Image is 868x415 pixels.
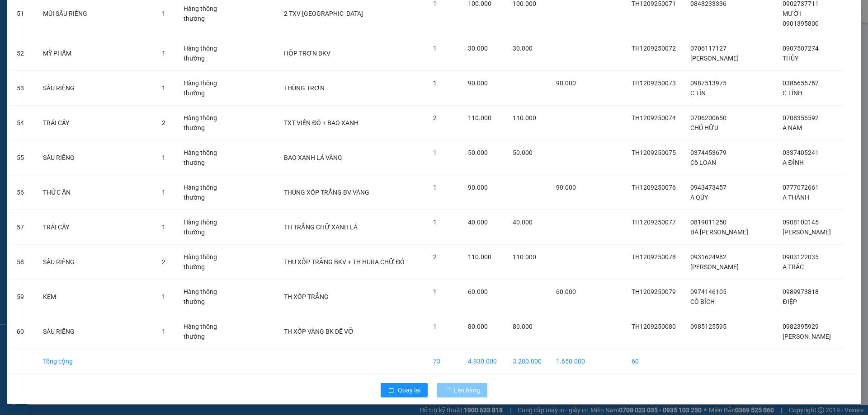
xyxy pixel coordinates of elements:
[284,119,359,126] span: TXT VIỀN ĐỎ + BAO XANH
[398,385,420,395] span: Quay lại
[36,140,155,175] td: SẦU RIÊNG
[690,79,726,87] span: 0987513975
[690,298,715,305] span: CÔ BÍCH
[468,253,491,261] span: 110.000
[468,149,488,156] span: 50.000
[632,219,676,226] span: TH1209250077
[632,45,676,52] span: TH1209250072
[632,323,676,330] span: TH1209250080
[690,228,748,236] span: BÀ [PERSON_NAME]
[783,333,831,340] span: [PERSON_NAME]
[632,184,676,191] span: TH1209250076
[9,106,36,140] td: 54
[36,349,155,374] td: Tổng cộng
[9,36,36,71] td: 52
[690,149,726,156] span: 0374453679
[284,84,325,92] span: THÙNG TRƠN
[444,387,454,393] span: loading
[468,288,488,295] span: 60.000
[690,323,726,330] span: 0985125595
[690,114,726,121] span: 0706200650
[783,263,804,270] span: A TRÁC
[433,184,437,191] span: 1
[783,124,802,131] span: A NAM
[9,210,36,245] td: 57
[690,288,726,295] span: 0974146105
[9,280,36,314] td: 59
[690,124,718,131] span: CHÚ HỮU
[36,71,155,106] td: SẦU RIÊNG
[513,219,533,226] span: 40.000
[176,175,237,210] td: Hàng thông thường
[556,288,576,295] span: 60.000
[513,253,536,261] span: 110.000
[468,79,488,87] span: 90.000
[690,159,716,166] span: Cô LOAN
[783,219,819,226] span: 0908100145
[468,219,488,226] span: 40.000
[36,106,155,140] td: TRÁI CÂY
[162,328,165,335] span: 1
[388,387,394,394] span: rollback
[162,293,165,300] span: 1
[783,55,798,62] span: THỦY
[632,114,676,121] span: TH1209250074
[176,36,237,71] td: Hàng thông thường
[505,349,549,374] td: 3.280.000
[632,149,676,156] span: TH1209250075
[690,45,726,52] span: 0706117127
[783,228,831,236] span: [PERSON_NAME]
[162,50,165,57] span: 1
[162,258,165,266] span: 2
[556,184,576,191] span: 90.000
[513,323,533,330] span: 80.000
[284,328,354,335] span: TH XỐP VÀNG BK DỄ VỠ
[284,189,369,196] span: THÙNG XỐP TRẮNG BV VÀNG
[176,280,237,314] td: Hàng thông thường
[433,79,437,87] span: 1
[632,288,676,295] span: TH1209250079
[176,140,237,175] td: Hàng thông thường
[783,10,819,27] span: MƯỜI 0901395800
[513,149,533,156] span: 50.000
[783,89,802,97] span: C TÍNH
[783,323,819,330] span: 0982395929
[426,349,461,374] td: 73
[162,224,165,231] span: 1
[461,349,505,374] td: 4.930.000
[690,55,739,62] span: [PERSON_NAME]
[556,79,576,87] span: 90.000
[433,45,437,52] span: 1
[454,385,480,395] span: Lên hàng
[381,383,428,397] button: rollbackQuay lại
[176,245,237,280] td: Hàng thông thường
[36,245,155,280] td: SẦU RIÊNG
[162,84,165,92] span: 1
[783,114,819,121] span: 0708356592
[690,194,708,201] span: A QÚY
[284,258,405,266] span: THU XỐP TRẮNG BKV + TH HURA CHỮ ĐỎ
[513,114,536,121] span: 110.000
[690,89,706,97] span: C TÍN
[437,383,487,397] button: Lên hàng
[690,263,739,270] span: [PERSON_NAME]
[690,219,726,226] span: 0819011250
[632,253,676,261] span: TH1209250078
[468,45,488,52] span: 30.000
[36,36,155,71] td: MỸ PHẨM
[624,349,683,374] td: 60
[36,175,155,210] td: THỨC ĂN
[433,253,437,261] span: 2
[284,293,329,300] span: TH XỐP TRẮNG
[284,10,363,17] span: 2 TXV [GEOGRAPHIC_DATA]
[162,154,165,161] span: 1
[284,154,342,161] span: BAO XANH LÁ VÀNG
[690,253,726,261] span: 0931624982
[783,288,819,295] span: 0989973818
[36,314,155,349] td: SẦU RIÊNG
[162,189,165,196] span: 1
[9,140,36,175] td: 55
[284,224,358,231] span: TH TRẮNG CHỮ XANH LÁ
[783,79,819,87] span: 0386655762
[783,298,797,305] span: ĐIỆP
